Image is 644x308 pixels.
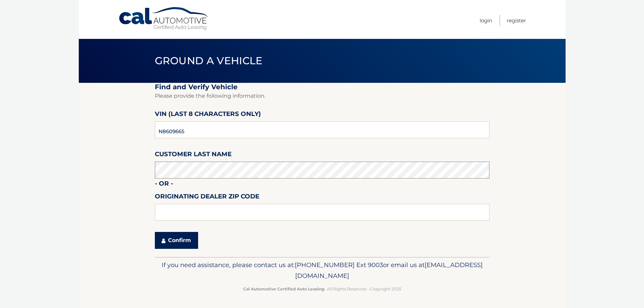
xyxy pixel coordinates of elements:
p: Please provide the following information. [155,91,490,101]
span: [PHONE_NUMBER] Ext 9003 [295,261,383,269]
label: Customer Last Name [155,149,232,162]
button: Confirm [155,232,198,249]
strong: Cal Automotive Certified Auto Leasing [243,286,324,291]
p: - All Rights Reserved - Copyright 2025 [159,285,485,292]
label: Originating Dealer Zip Code [155,191,259,204]
a: Login [480,15,492,26]
label: - or - [155,179,173,191]
h2: Find and Verify Vehicle [155,83,490,91]
a: Register [507,15,526,26]
span: Ground a Vehicle [155,54,263,67]
a: Cal Automotive [118,7,210,31]
label: VIN (last 8 characters only) [155,109,261,121]
p: If you need assistance, please contact us at: or email us at [159,260,485,281]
